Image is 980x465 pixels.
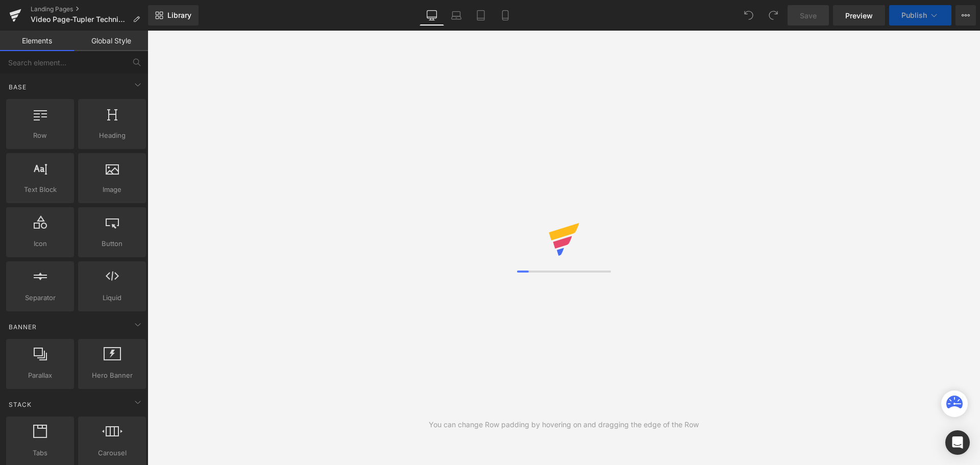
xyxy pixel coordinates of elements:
a: New Library [148,5,199,26]
span: Hero Banner [81,370,143,381]
span: Icon [9,238,71,249]
span: Publish [901,11,927,19]
a: Mobile [493,5,518,26]
a: Global Style [74,31,148,51]
a: Landing Pages [31,5,148,13]
span: Tabs [9,448,71,458]
span: Base [8,82,28,92]
span: Image [81,184,143,195]
span: Row [9,130,71,141]
span: Stack [8,400,33,409]
span: Library [167,11,191,20]
span: Button [81,238,143,249]
button: Redo [763,5,783,26]
button: Publish [889,5,951,26]
span: Separator [9,292,71,303]
span: Banner [8,322,38,332]
a: Preview [833,5,885,26]
span: Carousel [81,448,143,458]
span: Heading [81,130,143,141]
a: Desktop [420,5,444,26]
span: Parallax [9,370,71,381]
span: Save [800,10,817,21]
span: Liquid [81,292,143,303]
span: Video Page-Tupler Technique® Introductory Program [31,15,129,23]
span: Preview [845,10,873,21]
span: Text Block [9,184,71,195]
div: You can change Row padding by hovering on and dragging the edge of the Row [429,419,699,430]
button: More [955,5,976,26]
button: Undo [739,5,759,26]
a: Laptop [444,5,469,26]
div: Open Intercom Messenger [945,430,970,455]
a: Tablet [469,5,493,26]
